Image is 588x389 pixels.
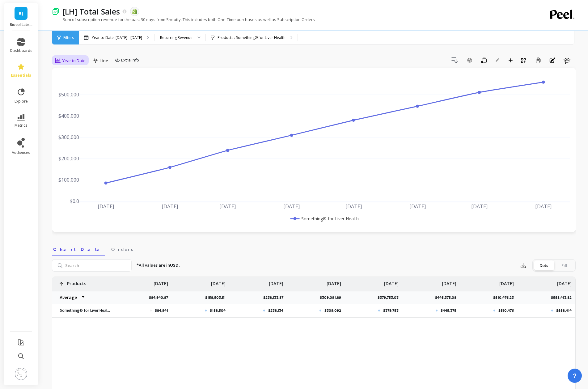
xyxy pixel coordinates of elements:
span: B( [19,10,23,17]
p: [DATE] [384,277,399,287]
p: Sum of subscription revenue for the past 30 days from Shopify. This includes both One-Time purcha... [52,17,315,22]
p: $379,753.03 [378,295,402,300]
p: [DATE] [442,277,456,287]
p: Products : Something® for Liver Health [218,35,286,40]
span: audiences [12,150,30,155]
p: $158,504 [210,308,226,313]
div: Recurring Revenue [160,35,192,40]
p: $510,476.23 [493,295,518,300]
span: Filters [63,35,74,40]
p: [DATE] [211,277,226,287]
p: $445,375.08 [435,295,460,300]
span: Orders [111,246,133,252]
p: [DATE] [327,277,341,287]
span: Chart Data [53,246,104,252]
strong: USD. [170,262,180,268]
p: $238,133.87 [263,295,287,300]
p: Something® for Liver Health [56,308,110,313]
p: [DATE] [499,277,514,287]
p: $238,134 [268,308,283,313]
div: Dots [534,260,554,270]
p: [DATE] [154,277,168,287]
p: $309,092 [324,308,341,313]
span: Extra Info [121,57,139,63]
p: $379,753 [383,308,399,313]
p: Biocol Labs (US) [10,22,32,27]
img: profile picture [15,368,27,380]
p: [DATE] [557,277,572,287]
p: $158,503.51 [205,295,229,300]
img: api.shopify.svg [132,9,137,14]
span: Line [100,58,108,64]
input: Search [52,259,132,272]
span: ? [573,371,577,380]
nav: Tabs [52,241,576,256]
p: *All values are in [137,262,180,268]
p: [DATE] [269,277,283,287]
span: Year to Date [62,58,86,64]
span: dashboards [10,48,32,53]
p: $558,414 [556,308,572,313]
p: $558,413.82 [551,295,575,300]
img: header icon [52,8,59,15]
span: metrics [15,123,27,128]
div: Fill [554,260,574,270]
p: $309,091.89 [320,295,345,300]
p: $84,941 [155,308,168,313]
p: Year to Date, [DATE] - [DATE] [92,35,142,40]
span: explore [15,99,28,104]
p: $445,375 [441,308,456,313]
p: [LH] Total Sales [62,6,120,17]
p: Products [67,277,86,287]
p: $510,476 [498,308,514,313]
p: $84,940.87 [149,295,172,300]
span: essentials [11,73,31,78]
button: ? [568,369,582,383]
